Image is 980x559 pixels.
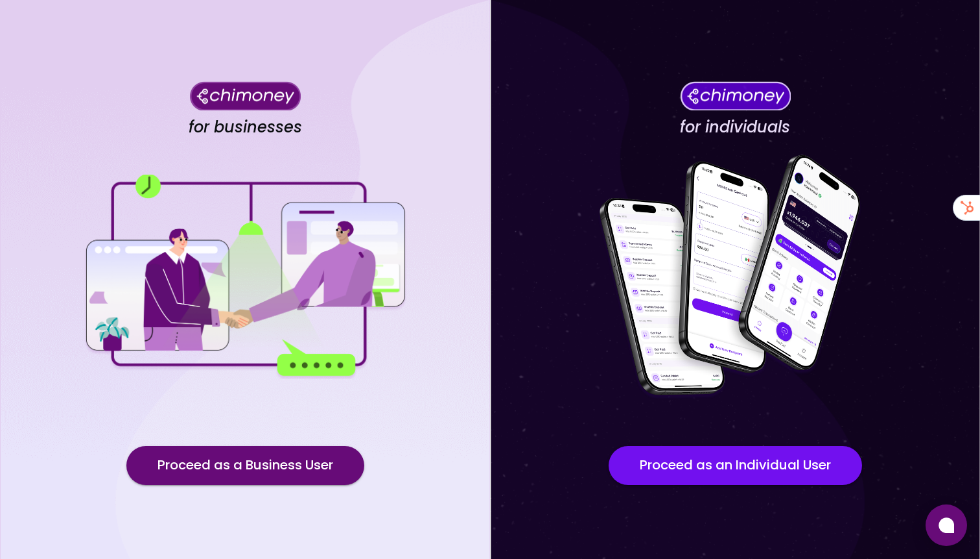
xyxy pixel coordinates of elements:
img: Chimoney for businesses [190,81,301,110]
img: for businesses [83,175,407,379]
img: Chimoney for individuals [680,81,791,110]
h4: for individuals [680,118,790,137]
h4: for businesses [189,118,302,137]
button: Proceed as a Business User [126,446,364,485]
button: Open chat window [926,504,967,546]
img: for individuals [573,147,897,407]
button: Proceed as an Individual User [609,446,862,485]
